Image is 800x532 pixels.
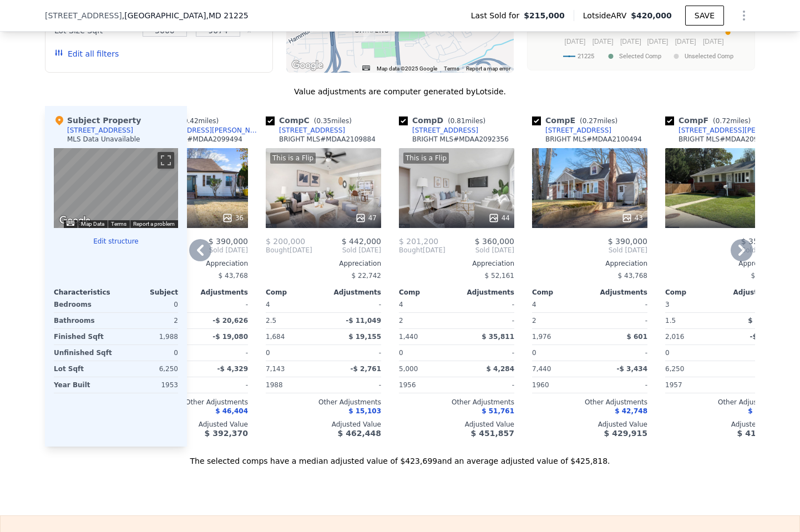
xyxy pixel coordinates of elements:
div: - [326,377,381,393]
div: BRIGHT MLS # MDAA2092356 [412,135,509,144]
span: $ 51,761 [482,407,514,415]
div: 1956 [399,377,454,393]
text: [DATE] [675,38,696,45]
span: $ 15,103 [348,407,381,415]
text: 21225 [578,53,594,60]
span: 3 [665,301,670,308]
span: $ 46,404 [215,407,248,415]
div: Appreciation [133,259,248,268]
span: 7,440 [532,365,551,373]
div: Comp [399,288,457,297]
span: 0 [532,349,536,357]
div: - [326,345,381,361]
span: $ 42,748 [615,407,647,415]
div: 36 [222,212,244,224]
div: 44 [488,212,510,224]
div: - [725,297,781,312]
div: Appreciation [665,259,781,268]
div: BRIGHT MLS # MDAA2095534 [679,135,775,144]
span: 0.42 [184,117,199,125]
a: [STREET_ADDRESS][PERSON_NAME] [133,126,261,135]
div: - [725,345,781,361]
span: Lotside ARV [583,10,631,21]
span: [STREET_ADDRESS] [45,10,122,21]
div: Bedrooms [54,297,114,312]
span: Sold [DATE] [532,246,647,255]
div: - [725,361,781,377]
div: Adjusted Value [266,420,381,429]
a: Open this area in Google Maps (opens a new window) [289,58,326,73]
span: ( miles) [708,117,755,125]
span: $ 429,915 [604,429,647,438]
span: $ 52,161 [485,272,514,280]
div: 0 [118,345,178,361]
div: 1988 [266,377,321,393]
div: - [193,345,248,361]
div: Characteristics [54,288,116,297]
span: 1,976 [532,333,551,341]
span: 0 [399,349,403,357]
div: Comp E [532,115,622,126]
div: This is a Flip [403,153,449,164]
span: $ 22,742 [352,272,381,280]
button: Edit all filters [54,48,119,59]
div: 2 [118,313,178,328]
div: - [592,313,647,328]
div: [STREET_ADDRESS] [279,126,345,135]
span: $ 43,768 [618,272,647,280]
span: -$ 19,080 [212,333,248,341]
div: 1957 [665,377,721,393]
text: [DATE] [565,38,586,45]
span: -$ 3,434 [617,365,647,373]
a: Report a map error [466,65,510,72]
span: $ 355,000 [741,237,781,246]
span: $ 360,000 [475,237,514,246]
span: $ 12,884 [748,317,781,325]
div: 2 [399,313,454,328]
img: Google [289,58,326,73]
span: Sold [DATE] [665,246,781,255]
span: $ 390,000 [608,237,647,246]
div: Adjustments [590,288,647,297]
a: [STREET_ADDRESS] [532,126,611,135]
div: Comp D [399,115,490,126]
div: Comp [665,288,723,297]
div: 0 [118,297,178,312]
span: -$ 2,761 [351,365,381,373]
div: Year Built [54,377,114,393]
div: Comp F [665,115,755,126]
div: Adjusted Value [532,420,647,429]
span: 0.27 [583,117,598,125]
a: Terms (opens in new tab) [444,65,459,72]
div: Adjusted Value [665,420,781,429]
div: 2 [532,313,588,328]
span: $ 4,284 [487,365,514,373]
span: 0 [665,349,670,357]
div: MLS Data Unavailable [67,135,140,144]
a: [STREET_ADDRESS] [266,126,345,135]
button: Show Options [733,4,755,27]
div: 1960 [532,377,588,393]
button: Map Data [81,220,104,228]
span: Sold [DATE] [445,246,514,255]
button: SAVE [685,6,724,26]
span: , MD 21225 [206,11,248,20]
div: - [326,297,381,312]
div: [STREET_ADDRESS] [545,126,611,135]
span: $420,000 [631,11,672,20]
button: Keyboard shortcuts [67,221,74,226]
div: 43 [621,212,643,224]
div: BRIGHT MLS # MDAA2099494 [146,135,242,144]
span: $ 601 [626,333,647,341]
div: 302 Holy Cross Rd [363,22,376,41]
a: Open this area in Google Maps (opens a new window) [57,214,93,228]
span: $ 200,000 [266,237,305,246]
div: Other Adjustments [266,398,381,407]
text: [DATE] [620,38,641,45]
div: Adjustments [190,288,248,297]
span: Sold [DATE] [179,246,248,255]
div: - [459,345,514,361]
span: $ 462,448 [338,429,381,438]
button: Toggle fullscreen view [158,152,174,169]
div: 1.5 [665,313,721,328]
